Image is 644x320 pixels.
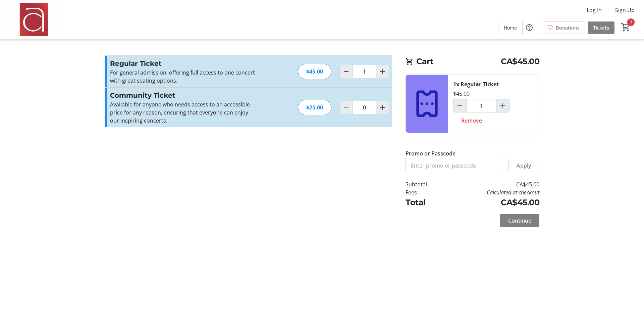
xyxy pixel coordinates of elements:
button: Increment by one [376,101,389,114]
img: Amadeus Choir of Greater Toronto 's Logo [4,3,64,36]
p: Available for anyone who needs access to an accessible price for any reason, ensuring that everyo... [110,100,257,125]
a: Donations [542,21,585,34]
button: Decrement by one [453,99,466,112]
span: Apply [517,162,531,170]
span: CA$45.00 [501,55,539,67]
div: $45.00 [298,64,331,79]
span: Sign Up [615,6,635,14]
button: Apply [508,159,539,172]
p: For general admission, offering full access to one concert with great seating options. [110,68,257,85]
span: Tickets [593,24,609,31]
td: CA$45.00 [444,196,539,209]
span: Donations [556,24,580,31]
td: Subtotal [406,180,444,188]
button: Remove [453,114,490,127]
div: 1x Regular Ticket [453,80,499,88]
h2: Cart [406,55,539,69]
span: Remove [461,117,482,125]
input: Enter promo or passcode [406,159,503,172]
td: Fees [406,188,444,196]
button: Decrement by one [340,65,353,78]
button: Log In [581,5,607,15]
button: Increment by one [376,65,389,78]
input: Community Ticket Quantity [353,101,376,114]
button: Sign Up [610,5,640,15]
td: Total [406,196,444,209]
button: Increment by one [496,99,509,112]
span: Home [504,24,517,31]
input: Regular Ticket Quantity [353,65,376,78]
div: $45.00 [453,90,470,98]
span: Continue [508,217,531,225]
button: Help [523,21,536,34]
a: Tickets [588,21,614,34]
div: $25.00 [298,100,331,115]
h3: Regular Ticket [110,58,257,68]
label: Promo or Passcode [406,149,455,157]
a: Home [498,21,522,34]
span: Log In [587,6,602,14]
input: Regular Ticket Quantity [466,99,496,112]
button: Cart [620,21,632,33]
td: Calculated at checkout [444,188,539,196]
button: Continue [500,214,539,227]
h3: Community Ticket [110,90,257,100]
td: CA$45.00 [444,180,539,188]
